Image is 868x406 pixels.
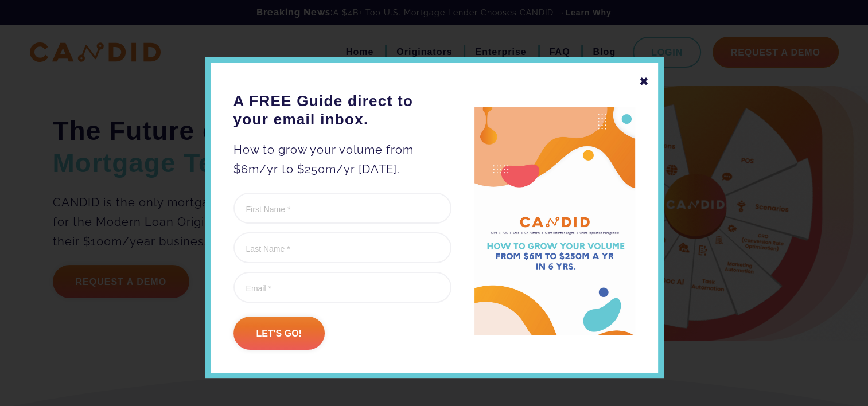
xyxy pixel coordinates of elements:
[233,193,451,224] input: First Name *
[639,72,649,91] div: ✖
[233,92,451,128] h3: A FREE Guide direct to your email inbox.
[233,140,451,179] p: How to grow your volume from $6m/yr to $250m/yr [DATE].
[233,317,325,350] input: Let's go!
[233,272,451,303] input: Email *
[233,232,451,263] input: Last Name *
[474,107,635,335] img: A FREE Guide direct to your email inbox.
